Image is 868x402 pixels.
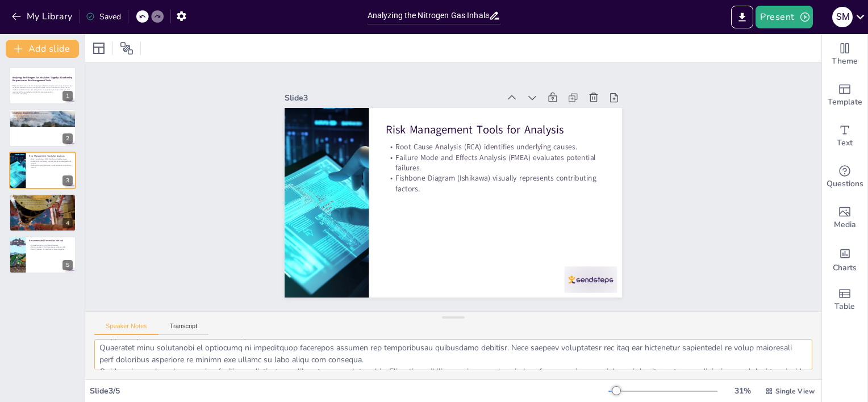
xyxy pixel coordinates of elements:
span: Media [834,219,856,231]
div: Add text boxes [822,116,867,157]
p: Fostering a culture of safety and communication is vital. [12,204,73,206]
p: Risk Management Tools for Analysis [29,154,73,158]
p: Fishbone Diagram (Ishikawa) visually represents contributing factors. [386,173,605,194]
div: S M [832,7,853,27]
div: Add a table [822,279,867,320]
p: This presentation examines the nitrogen gas inhalation tragedy at a nursing home through the lens... [12,85,73,93]
p: Inadequate training was a major factor. [11,115,72,117]
button: S M [832,6,853,28]
p: Comprehensive training programs are essential. [12,198,73,200]
div: Add images, graphics, shapes or video [822,198,867,238]
button: Present [756,6,812,28]
span: Position [120,41,133,55]
button: My Library [9,7,77,26]
div: 1 [62,91,73,101]
p: Risk Management Tools for Analysis [386,122,605,137]
div: 2 [62,133,73,144]
div: Add charts and graphs [822,238,867,279]
p: Root Cause Analysis (RCA) identifies underlying causes. [386,141,605,152]
div: Slide 3 [285,93,499,103]
span: Charts [833,262,857,274]
div: https://cdn.sendsteps.com/images/logo/sendsteps_logo_white.pnghttps://cdn.sendsteps.com/images/lo... [9,236,76,274]
span: Questions [827,178,863,190]
p: Root Cause Analysis (RCA) identifies underlying causes. [29,158,73,161]
div: Add ready made slides [822,75,867,116]
div: Layout [90,39,108,57]
input: Insert title [368,7,489,24]
div: 3 [62,175,73,186]
div: https://cdn.sendsteps.com/images/logo/sendsteps_logo_white.pnghttps://cdn.sendsteps.com/images/lo... [9,152,76,189]
p: Fishbone Diagram (Ishikawa) visually represents contributing factors. [29,165,73,169]
p: Generated with [URL] [12,93,73,95]
div: Get real-time input from your audience [822,157,867,198]
div: https://cdn.sendsteps.com/images/logo/sendsteps_logo_white.pnghttps://cdn.sendsteps.com/images/lo... [9,67,76,104]
div: Saved [86,11,121,22]
p: Regular risk assessments are necessary. [12,202,73,204]
p: Recommended Prevention Method [29,238,73,242]
div: Change the overall theme [822,34,867,75]
span: Single View [775,387,815,396]
p: Training reduces the likelihood of future tragedies. [29,248,73,250]
button: Transcript [158,323,209,335]
div: Slide 3 / 5 [90,386,608,396]
p: Prevention Strategies [12,195,73,199]
span: Template [828,96,862,108]
p: Failure Mode and Effects Analysis (FMEA) evaluates potential failures. [29,160,73,164]
p: Enhancing emergency protocols is critical. [12,200,73,202]
div: 5 [62,260,73,270]
p: Communication failures among staff were evident. [11,119,72,121]
div: 4 [62,218,73,228]
button: Export to PowerPoint [731,6,753,28]
p: Training equips staff with emergency response skills. [29,246,73,248]
p: Poor risk assessment played a role. [11,117,72,119]
button: Add slide [6,40,79,58]
span: Text [837,137,853,149]
div: 31 % [729,386,756,396]
button: Speaker Notes [94,323,158,335]
p: Understanding the Incident [12,111,73,114]
div: https://cdn.sendsteps.com/images/logo/sendsteps_logo_white.pnghttps://cdn.sendsteps.com/images/lo... [9,194,76,231]
div: https://cdn.sendsteps.com/images/logo/sendsteps_logo_white.pnghttps://cdn.sendsteps.com/images/lo... [9,109,76,146]
p: Human error contributed significantly to the incident. [11,112,72,115]
strong: Analyzing the Nitrogen Gas Inhalation Tragedy: A Leadership Perspective on Risk Management Tools [12,76,72,82]
span: Table [834,300,855,313]
span: Theme [832,55,858,68]
p: Failure Mode and Effects Analysis (FMEA) evaluates potential failures. [386,152,605,173]
p: Comprehensive training raises awareness. [29,244,73,246]
textarea: Root Cause Analysis is a systematic approach that helps organizations identify the fundamental re... [94,339,812,370]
